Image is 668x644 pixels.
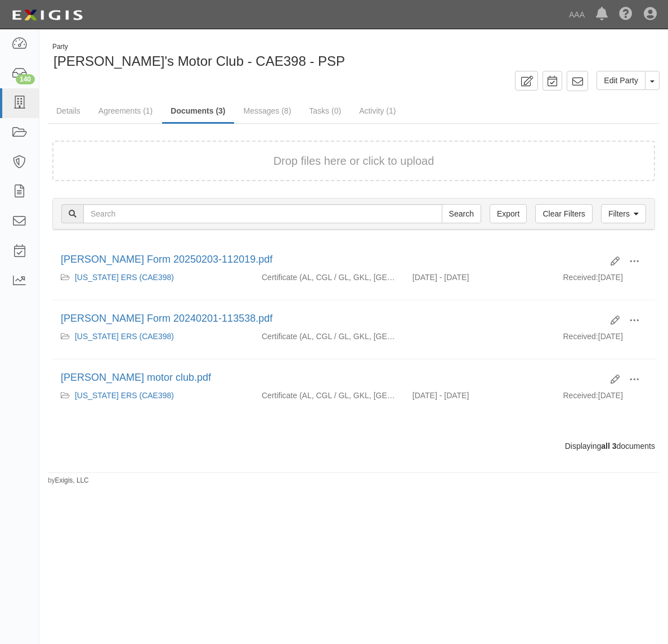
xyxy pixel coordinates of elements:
[48,100,89,122] a: Details
[61,313,272,324] a: [PERSON_NAME] Form 20240201-113538.pdf
[83,204,442,223] input: Search
[274,153,434,169] button: Drop files here or click to upload
[490,204,527,223] a: Export
[162,100,234,124] a: Documents (3)
[601,204,646,223] a: Filters
[563,272,598,283] p: Received:
[601,442,616,451] b: all 3
[61,372,211,383] a: [PERSON_NAME] motor club.pdf
[8,5,86,25] img: logo-5460c22ac91f19d4615b14bd174203de0afe785f0fc80cf4dbbc73dc1793850b.png
[619,8,633,21] i: Help Center - Complianz
[61,254,272,265] a: [PERSON_NAME] Form 20250203-112019.pdf
[301,100,349,122] a: Tasks (0)
[351,100,404,122] a: Activity (1)
[44,440,663,452] div: Displaying documents
[53,53,345,69] span: [PERSON_NAME]'s Motor Club - CAE398 - PSP
[555,331,656,348] div: [DATE]
[75,273,174,282] a: [US_STATE] ERS (CAE398)
[90,100,161,122] a: Agreements (1)
[253,390,404,401] div: Auto Liability Commercial General Liability / Garage Liability Garage Keepers Liability On-Hook
[61,390,245,401] div: California ERS (CAE398)
[48,476,89,485] small: by
[61,312,602,326] div: ACORD Form 20240201-113538.pdf
[61,253,602,267] div: ACORD Form 20250203-112019.pdf
[75,391,174,400] a: [US_STATE] ERS (CAE398)
[52,42,345,52] div: Party
[16,74,35,84] div: 140
[563,390,598,401] p: Received:
[235,100,300,122] a: Messages (8)
[75,332,174,341] a: [US_STATE] ERS (CAE398)
[404,272,555,283] div: Effective 02/04/2025 - Expiration 02/04/2026
[253,331,404,342] div: Auto Liability Commercial General Liability / Garage Liability Garage Keepers Liability On-Hook
[535,204,592,223] a: Clear Filters
[597,71,645,90] a: Edit Party
[563,3,590,26] a: AAA
[253,272,404,283] div: Auto Liability Commercial General Liability / Garage Liability Garage Keepers Liability On-Hook
[61,331,245,342] div: California ERS (CAE398)
[563,331,598,342] p: Received:
[555,272,656,289] div: [DATE]
[48,42,660,71] div: Randy's Motor Club - CAE398 - PSP
[404,331,555,331] div: Effective - Expiration
[61,371,602,385] div: randy motor club.pdf
[442,204,481,223] input: Search
[404,390,555,401] div: Effective 02/04/2023 - Expiration 02/04/2024
[555,390,656,407] div: [DATE]
[61,272,245,283] div: California ERS (CAE398)
[55,476,89,484] a: Exigis, LLC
